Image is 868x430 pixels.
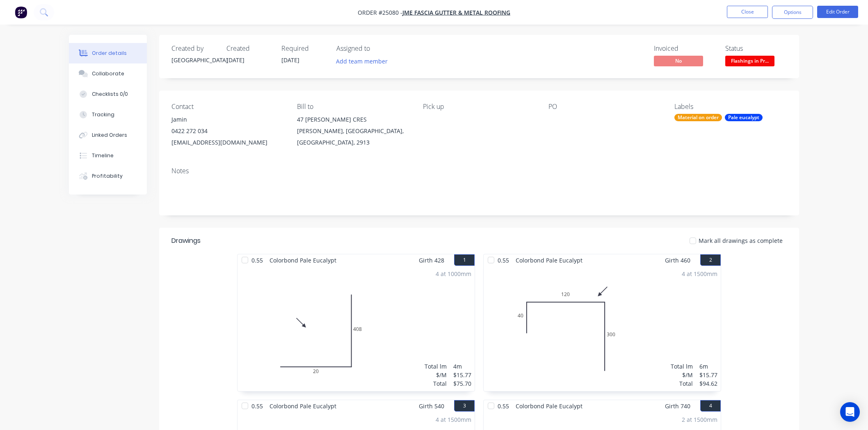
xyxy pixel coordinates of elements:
div: $/M [671,371,693,379]
div: Contact [171,103,284,111]
div: Required [281,45,327,52]
div: Pale eucalypt [725,114,763,121]
button: Profitability [69,166,147,186]
button: Checklists 0/0 [69,84,147,104]
div: $75.70 [453,379,471,388]
button: Linked Orders [69,125,147,145]
span: Order #25080 - [358,9,402,16]
div: Bill to [297,103,409,111]
div: Collaborate [92,70,124,77]
div: Assigned to [336,45,418,52]
div: Created [226,45,272,52]
button: Options [772,6,813,19]
span: Colorbond Pale Eucalypt [512,400,586,412]
div: Profitability [92,172,123,180]
div: $15.77 [453,371,471,379]
div: $/M [425,371,447,379]
div: 4 at 1500mm [682,269,717,278]
div: Labels [674,103,787,111]
span: 0.55 [494,400,512,412]
span: No [654,56,703,66]
button: Add team member [332,56,392,67]
div: Total [425,379,447,388]
div: Timeline [92,152,114,159]
span: 0.55 [248,254,266,266]
div: Pick up [423,103,535,111]
span: Flashings in Pr... [725,56,774,66]
div: 4 at 1500mm [436,415,471,424]
span: Girth 540 [419,400,444,412]
div: Jamin0422 272 034[EMAIL_ADDRESS][DOMAIN_NAME] [171,114,284,148]
span: Colorbond Pale Eucalypt [266,254,340,266]
button: Collaborate [69,63,147,84]
div: Material on order [674,114,722,121]
button: Order details [69,43,147,63]
div: Total lm [425,362,447,371]
span: Mark all drawings as complete [699,236,783,245]
span: [DATE] [226,56,244,64]
div: Drawings [171,236,201,246]
span: Colorbond Pale Eucalypt [266,400,340,412]
div: 0401203004 at 1500mmTotal lm$/MTotal6m$15.77$94.62 [484,266,721,391]
div: 6m [699,362,717,371]
span: Girth 740 [665,400,690,412]
div: Open Intercom Messenger [840,402,860,422]
span: Girth 460 [665,254,690,266]
button: Flashings in Pr... [725,56,774,68]
img: Factory [15,6,27,18]
div: 0422 272 034 [171,125,284,137]
div: $94.62 [699,379,717,388]
div: Created by [171,45,217,52]
div: 4m [453,362,471,371]
div: 2 at 1500mm [682,415,717,424]
button: Add team member [336,56,392,67]
div: Checklists 0/0 [92,91,128,98]
div: [GEOGRAPHIC_DATA] [171,56,217,64]
div: Total lm [671,362,693,371]
div: Jamin [171,114,284,125]
div: Linked Orders [92,131,127,139]
span: 0.55 [248,400,266,412]
div: Tracking [92,111,114,118]
span: Colorbond Pale Eucalypt [512,254,586,266]
div: 47 [PERSON_NAME] CRES [297,114,409,125]
span: Girth 428 [419,254,444,266]
button: Tracking [69,104,147,125]
div: Total [671,379,693,388]
span: [DATE] [281,56,299,64]
button: Timeline [69,145,147,166]
button: 2 [700,254,721,266]
button: 3 [454,400,475,412]
div: Order details [92,50,127,57]
div: Notes [171,167,787,175]
div: PO [548,103,661,111]
div: 0204084 at 1000mmTotal lm$/MTotal4m$15.77$75.70 [238,266,475,391]
button: 1 [454,254,475,266]
a: JME FASCIA GUTTER & METAL ROOFING [402,9,510,16]
button: 4 [700,400,721,412]
div: Status [725,45,787,52]
button: Close [727,6,768,18]
div: [EMAIL_ADDRESS][DOMAIN_NAME] [171,137,284,148]
div: Invoiced [654,45,715,52]
button: Edit Order [817,6,858,18]
div: $15.77 [699,371,717,379]
div: 47 [PERSON_NAME] CRES[PERSON_NAME], [GEOGRAPHIC_DATA], [GEOGRAPHIC_DATA], 2913 [297,114,409,148]
span: 0.55 [494,254,512,266]
div: [PERSON_NAME], [GEOGRAPHIC_DATA], [GEOGRAPHIC_DATA], 2913 [297,125,409,148]
div: 4 at 1000mm [436,269,471,278]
